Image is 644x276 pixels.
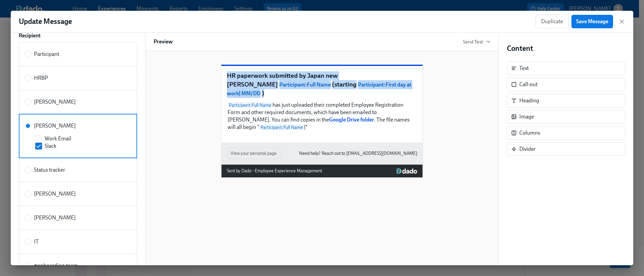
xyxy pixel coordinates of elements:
img: Dado [397,168,417,174]
button: View your personal page [227,148,280,159]
div: Participant:Full Namehas just uploaded their completed Employee Registration Form and other requi... [227,101,417,132]
div: Columns [507,126,625,140]
span: [PERSON_NAME] [34,214,76,221]
span: View your personal page [231,150,277,157]
div: Divider [507,142,625,156]
div: Columns [519,129,540,137]
div: Divider [519,145,536,153]
div: Call-out [507,78,625,91]
div: Text [507,62,625,75]
div: Image [519,113,534,120]
h4: Content [507,43,625,54]
span: Participant : Full Name [278,81,332,88]
span: IT [34,238,39,245]
span: Slack [45,142,56,150]
a: Need help? Reach out to [EMAIL_ADDRESS][DOMAIN_NAME] [299,150,417,157]
p: HR paperwork submitted by Japan new [PERSON_NAME] (starting ) [227,71,417,98]
div: Text [519,65,529,72]
span: HRBP [34,74,48,82]
div: Call-out [519,81,537,88]
div: Heading [507,94,625,107]
span: [PERSON_NAME] [34,98,76,106]
button: Save Message [571,15,613,28]
label: Recipient [19,32,41,39]
span: Work Email [45,135,71,142]
h6: Preview [154,38,173,45]
div: Image [507,110,625,124]
span: Status tracker [34,166,65,174]
span: Participant [34,50,59,58]
span: #onboarding-team [34,262,78,269]
button: Send Test [463,38,490,45]
span: Save Message [576,18,608,25]
span: [PERSON_NAME] [34,190,76,198]
div: Heading [519,97,539,104]
h1: Update Message [19,16,72,27]
div: Sent by Dado - Employee Experience Management [227,167,322,175]
button: Duplicate [535,15,569,28]
span: Duplicate [541,18,563,25]
span: [PERSON_NAME] [34,122,76,130]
